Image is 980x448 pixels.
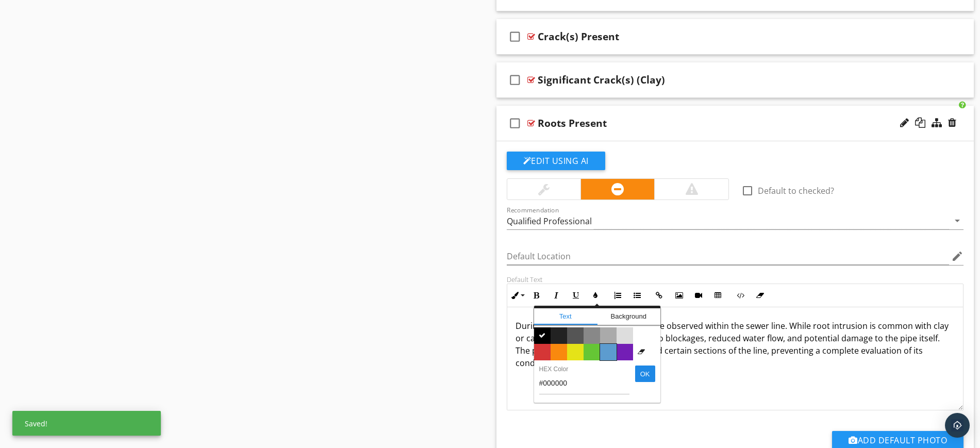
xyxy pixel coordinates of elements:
i: check_box_outline_blank [507,111,523,136]
i: check_box_outline_blank [507,68,523,92]
i: check_box_outline_blank [507,24,523,49]
label: HEX Color [539,366,629,373]
button: Insert Image (Ctrl+P) [669,286,689,305]
div: Saved! [12,411,161,436]
span: Clear Formatting [633,344,650,360]
span: Text [534,308,597,325]
span: Background [597,308,660,325]
button: Unordered List [627,286,647,305]
span: During the inspection, tree roots were observed within the sewer line. While root intrusion is co... [516,320,949,369]
i: edit [951,250,964,262]
span:  [534,327,551,344]
div: Open Intercom Messenger [945,413,970,438]
button: Insert Link (Ctrl+K) [650,286,669,305]
input: Default Location [507,248,950,265]
button: Edit Using AI [507,152,605,170]
button: Clear Formatting [750,286,770,305]
input: HEX Color [539,370,629,394]
button: OK [635,366,655,382]
div: Qualified Professional [507,217,592,226]
div: Significant Crack(s) (Clay) [538,74,665,86]
i: arrow_drop_down [951,214,964,227]
button: Ordered List [608,286,627,305]
label: Default to checked? [758,186,834,196]
button: Insert Video [689,286,708,305]
div: Crack(s) Present [538,30,619,43]
div: Roots Present [538,117,607,129]
div: Default Text [507,275,964,284]
button: Code View [730,286,750,305]
button: Insert Table [708,286,728,305]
